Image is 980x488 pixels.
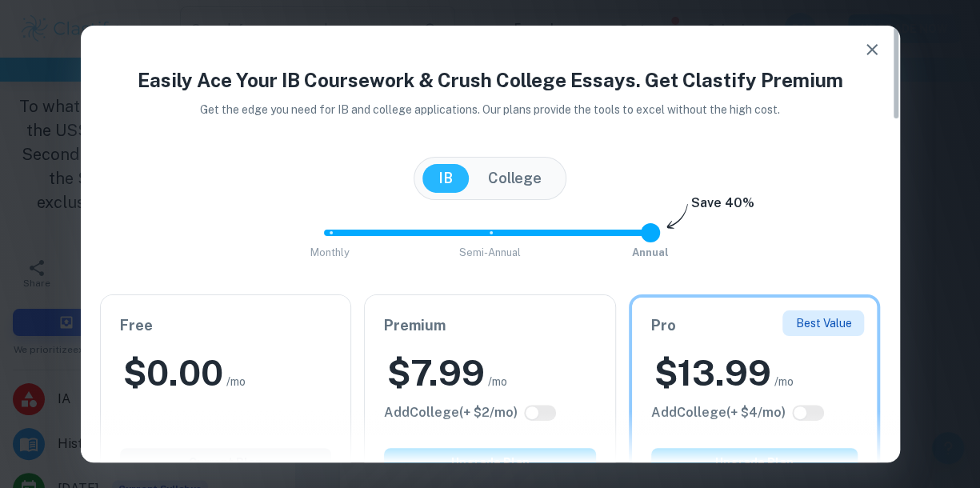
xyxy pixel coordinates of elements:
span: /mo [488,373,507,390]
span: Semi-Annual [459,246,521,258]
span: Monthly [310,246,350,258]
h6: Click to see all the additional College features. [651,403,786,422]
p: Get the edge you need for IB and college applications. Our plans provide the tools to excel witho... [178,101,802,118]
span: Annual [632,246,669,258]
h2: $ 13.99 [654,350,771,397]
h6: Free [120,314,332,337]
h6: Pro [651,314,858,337]
button: IB [422,164,469,193]
img: subscription-arrow.svg [666,203,688,230]
button: College [472,164,558,193]
h2: $ 0.00 [123,350,223,397]
p: Best Value [795,314,851,332]
h2: $ 7.99 [387,350,485,397]
span: /mo [774,373,794,390]
span: /mo [226,373,246,390]
h6: Save 40% [691,194,754,221]
h4: Easily Ace Your IB Coursework & Crush College Essays. Get Clastify Premium [100,66,881,94]
h6: Premium [384,314,596,337]
h6: Click to see all the additional College features. [384,403,518,422]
